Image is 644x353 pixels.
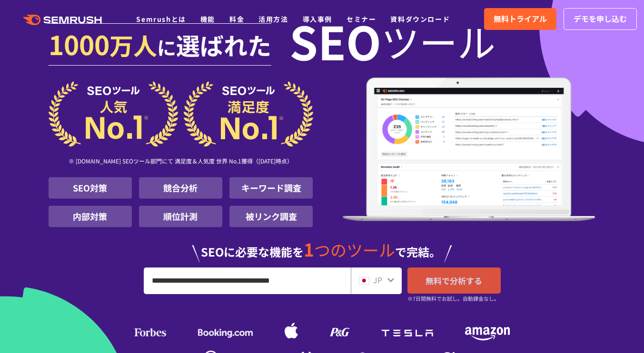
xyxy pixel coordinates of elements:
[49,147,313,177] div: ※ [DOMAIN_NAME] SEOツール部門にて 満足度＆人気度 世界 No.1獲得（[DATE]時点）
[136,14,186,24] a: Semrushとは
[303,14,332,24] a: 導入事例
[484,8,556,30] a: 無料トライアル
[157,33,176,61] span: に
[229,206,313,227] li: 被リンク調査
[176,28,271,62] span: 選ばれた
[49,206,132,227] li: 内部対策
[381,22,495,60] span: ツール
[139,206,222,227] li: 順位計測
[564,8,637,30] a: デモを申し込む
[109,28,157,62] span: 万人
[139,177,222,199] li: 競合分析
[258,14,288,24] a: 活用方法
[347,14,376,24] a: セミナー
[49,25,109,63] span: 1000
[314,238,395,261] span: つのツール
[373,274,382,286] span: JP
[407,267,501,294] a: 無料で分析する
[144,268,350,294] input: URL、キーワードを入力してください
[289,22,381,60] span: SEO
[304,236,314,262] span: 1
[200,14,215,24] a: 機能
[574,13,627,25] span: デモを申し込む
[407,294,499,303] small: ※7日間無料でお試し。自動課金なし。
[229,14,244,24] a: 料金
[395,243,441,260] span: で完結。
[49,231,596,262] div: SEOに必要な機能を
[49,177,132,199] li: SEO対策
[426,275,482,286] span: 無料で分析する
[390,14,450,24] a: 資料ダウンロード
[494,13,547,25] span: 無料トライアル
[229,177,313,199] li: キーワード調査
